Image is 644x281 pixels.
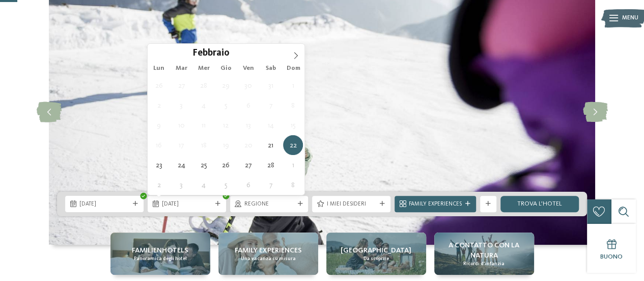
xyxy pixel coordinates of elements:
[238,135,258,155] span: Febbraio 20, 2026
[170,65,192,72] span: Mar
[132,245,188,256] span: Familienhotels
[192,65,215,72] span: Mer
[326,200,376,209] span: I miei desideri
[216,75,236,95] span: Gennaio 29, 2026
[215,65,237,72] span: Gio
[229,47,263,58] input: Year
[193,175,213,195] span: Marzo 4, 2026
[149,155,169,175] span: Febbraio 23, 2026
[149,95,169,115] span: Febbraio 2, 2026
[282,65,304,72] span: Dom
[261,95,281,115] span: Febbraio 7, 2026
[409,200,462,209] span: Family Experiences
[241,256,296,262] span: Una vacanza su misura
[500,196,579,212] a: trova l’hotel
[171,75,191,95] span: Gennaio 27, 2026
[193,135,213,155] span: Febbraio 18, 2026
[193,115,213,135] span: Febbraio 11, 2026
[193,155,213,175] span: Febbraio 25, 2026
[110,233,210,275] a: Hotel sulle piste da sci per bambini: divertimento senza confini Familienhotels Panoramica degli ...
[283,75,303,95] span: Febbraio 1, 2026
[283,95,303,115] span: Febbraio 8, 2026
[238,175,258,195] span: Marzo 6, 2026
[235,245,302,256] span: Family experiences
[238,95,258,115] span: Febbraio 6, 2026
[193,75,213,95] span: Gennaio 28, 2026
[283,115,303,135] span: Febbraio 15, 2026
[216,115,236,135] span: Febbraio 12, 2026
[171,135,191,155] span: Febbraio 17, 2026
[244,200,294,209] span: Regione
[587,224,636,273] a: Buono
[216,155,236,175] span: Febbraio 26, 2026
[283,175,303,195] span: Marzo 8, 2026
[149,115,169,135] span: Febbraio 9, 2026
[238,115,258,135] span: Febbraio 13, 2026
[238,75,258,95] span: Gennaio 30, 2026
[283,155,303,175] span: Marzo 1, 2026
[216,95,236,115] span: Febbraio 5, 2026
[341,245,411,256] span: [GEOGRAPHIC_DATA]
[326,233,426,275] a: Hotel sulle piste da sci per bambini: divertimento senza confini [GEOGRAPHIC_DATA] Da scoprire
[171,95,191,115] span: Febbraio 3, 2026
[134,256,187,262] span: Panoramica degli hotel
[600,253,623,260] span: Buono
[261,155,281,175] span: Febbraio 28, 2026
[218,233,318,275] a: Hotel sulle piste da sci per bambini: divertimento senza confini Family experiences Una vacanza s...
[79,200,129,209] span: [DATE]
[261,135,281,155] span: Febbraio 21, 2026
[171,115,191,135] span: Febbraio 10, 2026
[193,95,213,115] span: Febbraio 4, 2026
[149,75,169,95] span: Gennaio 26, 2026
[237,65,260,72] span: Ven
[171,155,191,175] span: Febbraio 24, 2026
[261,175,281,195] span: Marzo 7, 2026
[463,261,505,267] span: Ricordi d’infanzia
[216,135,236,155] span: Febbraio 19, 2026
[149,135,169,155] span: Febbraio 16, 2026
[438,240,530,261] span: A contatto con la natura
[363,256,389,262] span: Da scoprire
[261,115,281,135] span: Febbraio 14, 2026
[283,135,303,155] span: Febbraio 22, 2026
[434,233,534,275] a: Hotel sulle piste da sci per bambini: divertimento senza confini A contatto con la natura Ricordi...
[216,175,236,195] span: Marzo 5, 2026
[238,155,258,175] span: Febbraio 27, 2026
[260,65,282,72] span: Sab
[148,65,170,72] span: Lun
[261,75,281,95] span: Gennaio 31, 2026
[171,175,191,195] span: Marzo 3, 2026
[192,49,229,59] span: Febbraio
[149,175,169,195] span: Marzo 2, 2026
[162,200,212,209] span: [DATE]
